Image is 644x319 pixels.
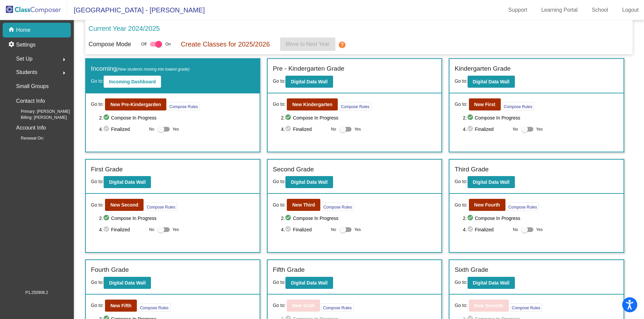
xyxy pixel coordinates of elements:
[16,123,46,133] p: Account Info
[291,179,327,185] b: Digital Data Wall
[536,5,583,15] a: Learning Portal
[510,303,542,312] button: Compose Rules
[287,199,320,211] button: New Third
[473,280,509,286] b: Digital Data Wall
[321,303,353,312] button: Compose Rules
[507,203,539,211] button: Compose Rules
[109,179,146,185] b: Digital Data Wall
[513,227,518,233] span: No
[292,102,332,107] b: New Kindergarten
[16,96,45,106] p: Contact Info
[273,78,285,84] span: Go to:
[109,280,146,286] b: Digital Data Wall
[273,202,285,209] span: Go to:
[454,78,467,84] span: Go to:
[109,79,156,84] b: Incoming Dashboard
[89,40,131,49] p: Compose Mode
[354,125,361,133] span: Yes
[469,98,501,110] button: New First
[291,280,327,286] b: Digital Data Wall
[110,102,161,107] b: New Pre-Kindergarden
[454,101,467,108] span: Go to:
[331,227,336,233] span: No
[105,98,166,110] button: New Pre-Kindergarden
[285,114,293,122] mat-icon: check_circle
[8,26,16,34] mat-icon: home
[474,303,503,308] b: New Seventh
[91,64,190,74] label: Incoming
[468,176,515,188] button: Digital Data Wall
[287,300,320,312] button: New Sixth
[91,179,104,184] span: Go to:
[468,277,515,289] button: Digital Data Wall
[454,179,467,184] span: Go to:
[103,214,111,222] mat-icon: check_circle
[16,54,33,64] span: Set Up
[285,176,333,188] button: Digital Data Wall
[502,102,534,110] button: Compose Rules
[292,202,315,208] b: New Third
[285,277,333,289] button: Digital Data Wall
[473,179,509,185] b: Digital Data Wall
[104,277,151,289] button: Digital Data Wall
[503,5,533,15] a: Support
[339,102,371,110] button: Compose Rules
[338,41,346,49] mat-icon: help
[273,302,285,309] span: Go to:
[473,79,509,84] b: Digital Data Wall
[281,226,328,234] span: 4. Finalized
[463,214,619,222] span: 2. Compose In Progress
[117,67,190,72] span: (New students moving into lowest grade)
[287,98,338,110] button: New Kindergarten
[273,179,285,184] span: Go to:
[536,226,543,234] span: Yes
[285,125,293,133] mat-icon: check_circle
[273,280,285,285] span: Go to:
[10,114,67,121] span: Billing: [PERSON_NAME]
[99,125,146,133] span: 4. Finalized
[281,125,328,133] span: 4. Finalized
[285,214,293,222] mat-icon: check_circle
[467,226,475,234] mat-icon: check_circle
[281,114,437,122] span: 2. Compose In Progress
[322,203,354,211] button: Compose Rules
[273,165,314,174] label: Second Grade
[286,41,330,47] span: Move to Next Year
[138,303,170,312] button: Compose Rules
[8,41,16,49] mat-icon: settings
[468,76,515,88] button: Digital Data Wall
[454,302,467,309] span: Go to:
[454,64,511,74] label: Kindergarten Grade
[91,280,104,285] span: Go to:
[149,227,154,233] span: No
[105,300,137,312] button: New Fifth
[291,79,327,84] b: Digital Data Wall
[586,5,613,15] a: School
[165,41,171,47] span: On
[104,176,151,188] button: Digital Data Wall
[463,125,509,133] span: 4. Finalized
[10,108,70,114] span: Primary: [PERSON_NAME]
[141,41,147,47] span: Off
[172,226,179,234] span: Yes
[16,68,37,77] span: Students
[89,23,160,33] p: Current Year 2024/2025
[60,69,68,77] mat-icon: arrow_right
[181,39,270,49] p: Create Classes for 2025/2026
[67,5,205,15] span: [GEOGRAPHIC_DATA] - [PERSON_NAME]
[16,82,49,91] p: Small Groups
[467,125,475,133] mat-icon: check_circle
[454,280,467,285] span: Go to:
[91,78,104,84] span: Go to:
[149,126,154,132] span: No
[172,125,179,133] span: Yes
[469,199,505,211] button: New Fourth
[474,102,495,107] b: New First
[91,165,123,174] label: First Grade
[91,265,129,275] label: Fourth Grade
[285,226,293,234] mat-icon: check_circle
[99,226,146,234] span: 4. Finalized
[104,76,161,88] button: Incoming Dashboard
[273,64,344,74] label: Pre - Kindergarten Grade
[16,41,36,49] p: Settings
